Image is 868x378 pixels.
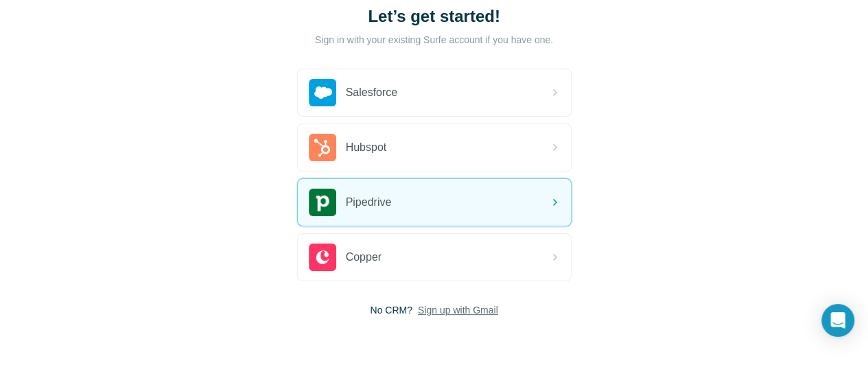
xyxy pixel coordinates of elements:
[297,5,572,27] h1: Let’s get started!
[309,244,336,271] img: copper's logo
[309,79,336,106] img: salesforce's logo
[370,303,412,317] span: No CRM?
[346,139,387,156] span: Hubspot
[346,84,398,101] span: Salesforce
[309,189,336,216] img: pipedrive's logo
[346,194,392,211] span: Pipedrive
[821,304,854,337] div: Open Intercom Messenger
[309,134,336,161] img: hubspot's logo
[315,33,553,47] p: Sign in with your existing Surfe account if you have one.
[346,249,382,265] span: Copper
[418,303,498,317] button: Sign up with Gmail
